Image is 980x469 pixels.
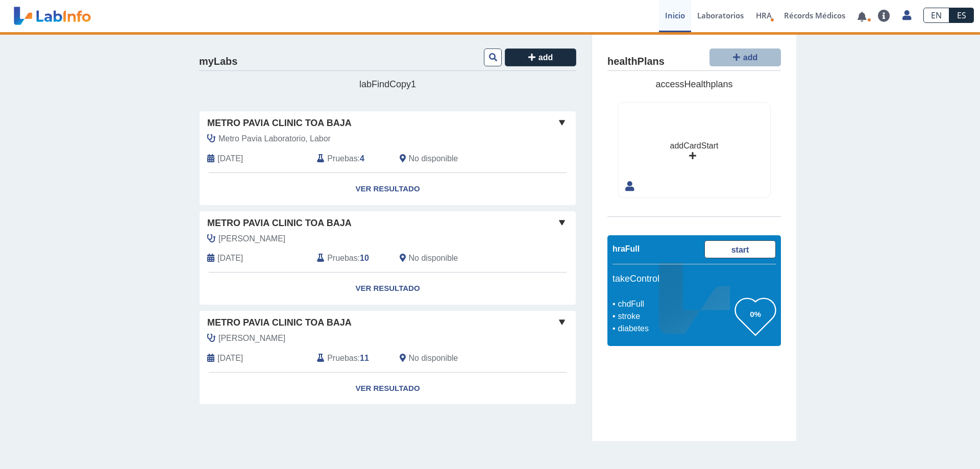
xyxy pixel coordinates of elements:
[200,373,576,405] a: Ver Resultado
[704,240,776,258] a: start
[199,56,237,68] h4: myLabs
[218,133,331,145] span: Metro Pavia Laboratorio, Labor
[217,352,243,364] span: 2023-10-31
[207,116,352,130] span: Metro Pavia Clinic Toa Baja
[615,310,735,323] li: stroke
[409,352,458,364] span: No disponible
[218,233,285,245] span: Gerena Delgado, Ramon
[200,173,576,205] a: Ver Resultado
[615,323,735,335] li: diabetes
[200,273,576,305] a: Ver Resultado
[217,252,243,264] span: 2025-05-22
[309,352,391,364] div: :
[607,56,665,68] h4: healthPlans
[207,216,352,230] span: Metro Pavia Clinic Toa Baja
[327,352,357,364] span: Pruebas
[217,153,243,165] span: 2025-09-05
[735,308,776,320] h3: 0%
[743,53,757,62] span: add
[360,354,369,362] b: 11
[889,429,969,458] iframe: Help widget launcher
[327,252,357,264] span: Pruebas
[731,245,749,254] span: start
[612,274,776,285] h5: takeControl
[615,298,735,310] li: chdFull
[309,153,391,165] div: :
[359,79,416,89] span: labFindCopy1
[360,254,369,262] b: 10
[538,53,553,62] span: add
[218,332,285,344] span: Gerena Delgado, Ramon
[670,140,719,152] div: addCardStart
[949,8,974,23] a: ES
[756,10,772,20] span: HRA
[709,48,781,66] button: add
[309,252,391,264] div: :
[923,8,949,23] a: EN
[655,79,732,89] span: accessHealthplans
[207,316,352,330] span: Metro Pavia Clinic Toa Baja
[360,154,364,163] b: 4
[505,48,576,66] button: add
[409,153,458,165] span: No disponible
[327,153,357,165] span: Pruebas
[612,244,640,253] span: hraFull
[409,252,458,264] span: No disponible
